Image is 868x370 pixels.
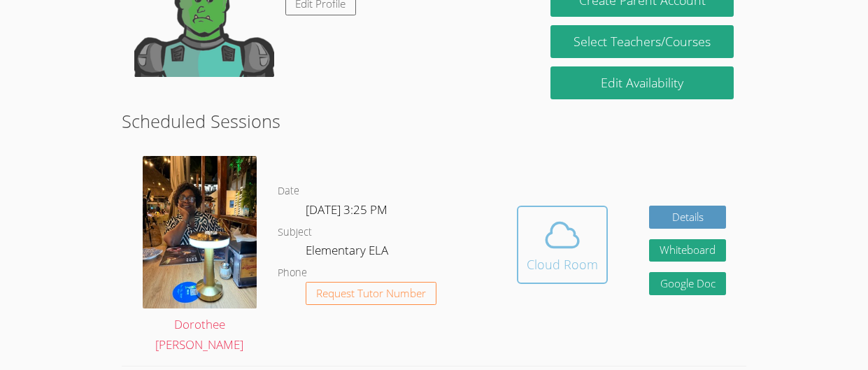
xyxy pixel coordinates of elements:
[649,206,726,229] a: Details
[649,239,726,262] button: Whiteboard
[122,108,747,134] h2: Scheduled Sessions
[278,264,307,282] dt: Phone
[550,66,734,99] a: Edit Availability
[306,241,391,264] dd: Elementary ELA
[527,255,598,274] div: Cloud Room
[278,224,312,241] dt: Subject
[143,156,257,355] a: Dorothee [PERSON_NAME]
[143,156,257,308] img: IMG_8217.jpeg
[517,206,608,284] button: Cloud Room
[278,183,299,200] dt: Date
[306,201,387,218] span: [DATE] 3:25 PM
[649,272,726,295] a: Google Doc
[316,288,426,299] span: Request Tutor Number
[306,282,436,305] button: Request Tutor Number
[550,25,734,58] a: Select Teachers/Courses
